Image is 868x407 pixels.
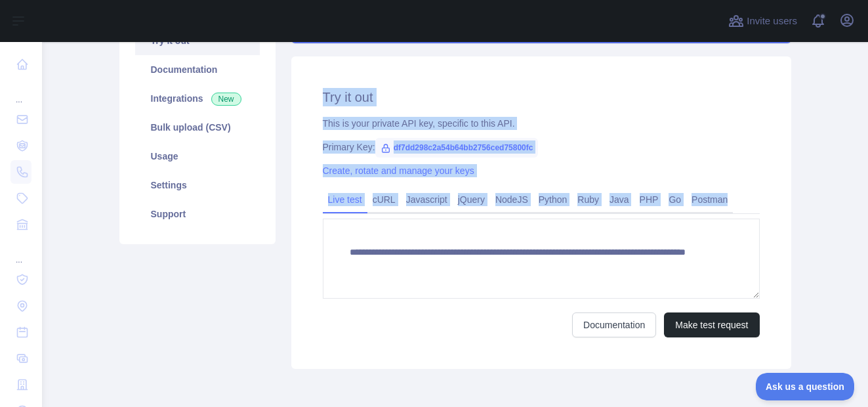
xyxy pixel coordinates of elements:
[663,189,686,210] a: Go
[323,117,760,130] div: This is your private API key, specific to this API.
[135,200,260,228] a: Support
[10,239,31,265] div: ...
[604,189,634,210] a: Java
[135,142,260,171] a: Usage
[664,312,759,337] button: Make test request
[323,88,760,106] h2: Try it out
[756,373,855,400] iframe: Toggle Customer Support
[211,93,241,106] span: New
[572,312,656,337] a: Documentation
[135,55,260,84] a: Documentation
[634,189,664,210] a: PHP
[323,165,474,176] a: Create, rotate and manage your keys
[135,84,260,113] a: Integrations New
[401,189,453,210] a: Javascript
[135,171,260,200] a: Settings
[323,140,760,154] div: Primary Key:
[490,189,533,210] a: NodeJS
[726,11,800,32] button: Invite users
[135,113,260,142] a: Bulk upload (CSV)
[533,189,573,210] a: Python
[367,189,401,210] a: cURL
[686,189,733,210] a: Postman
[323,189,367,210] a: Live test
[375,138,539,158] span: df7dd298c2a54b64bb2756ced75800fc
[453,189,490,210] a: jQuery
[747,14,797,29] span: Invite users
[10,79,31,105] div: ...
[572,189,604,210] a: Ruby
